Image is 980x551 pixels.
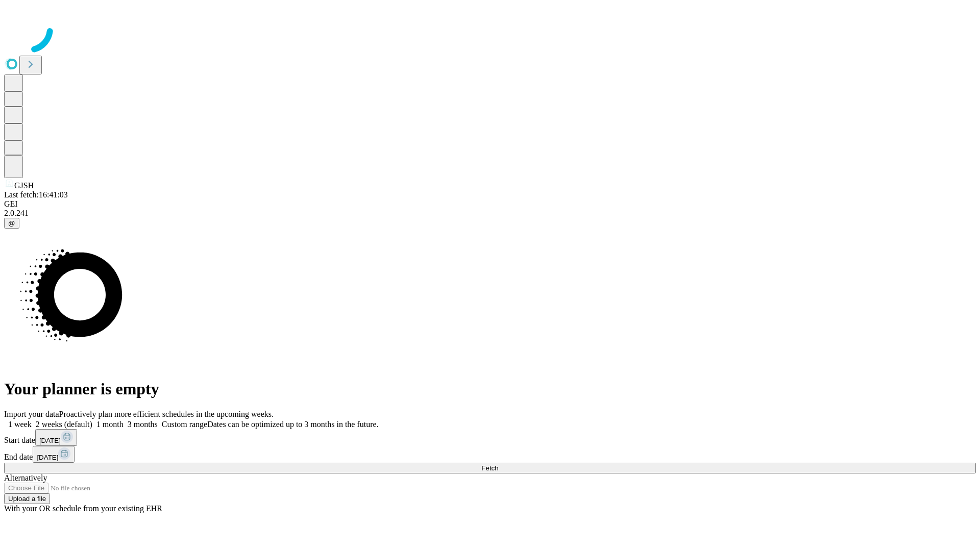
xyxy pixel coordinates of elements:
[4,380,976,398] h1: Your planner is empty
[4,446,976,463] div: End date
[207,420,378,429] span: Dates can be optimized up to 3 months in the future.
[4,473,47,482] span: Alternatively
[37,454,58,461] span: [DATE]
[162,420,207,429] span: Custom range
[4,199,976,209] div: GEI
[4,218,19,229] button: @
[33,446,75,463] button: [DATE]
[4,190,68,199] span: Last fetch: 16:41:03
[4,410,59,418] span: Import your data
[481,464,498,472] span: Fetch
[128,420,158,429] span: 3 months
[4,493,50,504] button: Upload a file
[35,429,77,446] button: [DATE]
[4,504,162,513] span: With your OR schedule from your existing EHR
[96,420,124,429] span: 1 month
[39,437,61,444] span: [DATE]
[4,463,976,473] button: Fetch
[36,420,92,429] span: 2 weeks (default)
[4,429,976,446] div: Start date
[8,219,15,227] span: @
[59,410,274,418] span: Proactively plan more efficient schedules in the upcoming weeks.
[14,181,34,190] span: GJSH
[8,420,32,429] span: 1 week
[4,209,976,218] div: 2.0.241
